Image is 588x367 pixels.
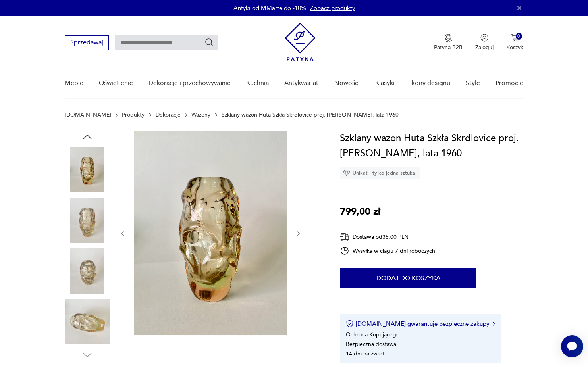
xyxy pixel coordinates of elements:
[511,34,519,42] img: Ikona koszyka
[495,68,523,98] a: Promocje
[65,35,109,50] button: Sprzedawaj
[65,198,110,243] img: Zdjęcie produktu Szklany wazon Huta Szkła Skrdlovice proj. Jan Beranek, lata 1960
[475,44,494,51] p: Zaloguj
[334,68,360,98] a: Nowości
[493,322,495,326] img: Ikona strzałki w prawo
[156,112,181,118] a: Dekoracje
[65,248,110,293] img: Zdjęcie produktu Szklany wazon Huta Szkła Skrdlovice proj. Jan Beranek, lata 1960
[346,331,399,338] li: Ochrona Kupującego
[340,268,476,288] button: Dodaj do koszyka
[346,320,354,328] img: Ikona certyfikatu
[340,246,435,256] div: Wysyłka w ciągu 7 dni roboczych
[506,34,523,51] button: 0Koszyk
[285,23,316,61] img: Patyna - sklep z meblami i dekoracjami vintage
[475,34,494,51] button: Zaloguj
[191,112,210,118] a: Wazony
[346,320,495,328] button: [DOMAIN_NAME] gwarantuje bezpieczne zakupy
[99,68,133,98] a: Oświetlenie
[516,33,522,40] div: 0
[434,34,463,51] button: Patyna B2B
[65,40,109,46] a: Sprzedawaj
[340,232,435,242] div: Dostawa od 35,00 PLN
[346,350,384,357] li: 14 dni na zwrot
[434,44,463,51] p: Patyna B2B
[246,68,269,98] a: Kuchnia
[310,4,355,12] a: Zobacz produkty
[122,112,145,118] a: Produkty
[340,232,349,242] img: Ikona dostawy
[340,204,380,219] p: 799,00 zł
[410,68,450,98] a: Ikony designu
[65,68,83,98] a: Meble
[343,169,350,177] img: Ikona diamentu
[284,68,318,98] a: Antykwariat
[346,340,396,348] li: Bezpieczna dostawa
[444,34,452,42] img: Ikona medalu
[340,131,523,161] h1: Szklany wazon Huta Szkła Skrdlovice proj. [PERSON_NAME], lata 1960
[375,68,395,98] a: Klasyki
[65,299,110,344] img: Zdjęcie produktu Szklany wazon Huta Szkła Skrdlovice proj. Jan Beranek, lata 1960
[204,38,214,47] button: Szukaj
[233,4,306,12] p: Antyki od MMarte do -10%
[65,112,111,118] a: [DOMAIN_NAME]
[65,147,110,192] img: Zdjęcie produktu Szklany wazon Huta Szkła Skrdlovice proj. Jan Beranek, lata 1960
[148,68,231,98] a: Dekoracje i przechowywanie
[134,131,287,335] img: Zdjęcie produktu Szklany wazon Huta Szkła Skrdlovice proj. Jan Beranek, lata 1960
[434,34,463,51] a: Ikona medaluPatyna B2B
[222,112,399,118] p: Szklany wazon Huta Szkła Skrdlovice proj. [PERSON_NAME], lata 1960
[340,167,420,179] div: Unikat - tylko jedna sztuka!
[506,44,523,51] p: Koszyk
[480,34,488,42] img: Ikonka użytkownika
[561,335,583,357] iframe: Smartsupp widget button
[466,68,480,98] a: Style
